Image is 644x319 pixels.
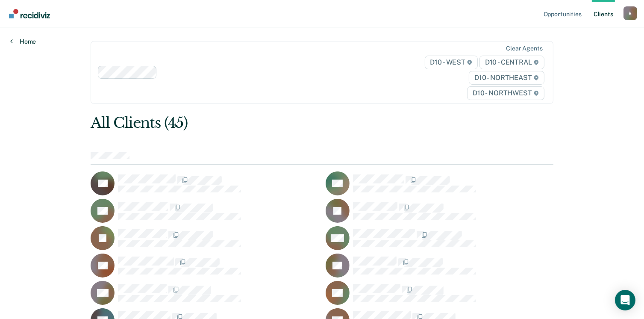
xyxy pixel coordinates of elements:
img: Recidiviz [9,9,50,18]
div: B [623,6,637,20]
button: Profile dropdown button [623,6,637,20]
a: Home [10,38,36,45]
div: Clear agents [506,45,542,52]
span: D10 - NORTHEAST [469,71,544,85]
div: All Clients (45) [91,114,461,132]
div: Open Intercom Messenger [615,290,635,310]
span: D10 - WEST [425,56,478,69]
span: D10 - CENTRAL [479,56,544,69]
span: D10 - NORTHWEST [467,86,544,100]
